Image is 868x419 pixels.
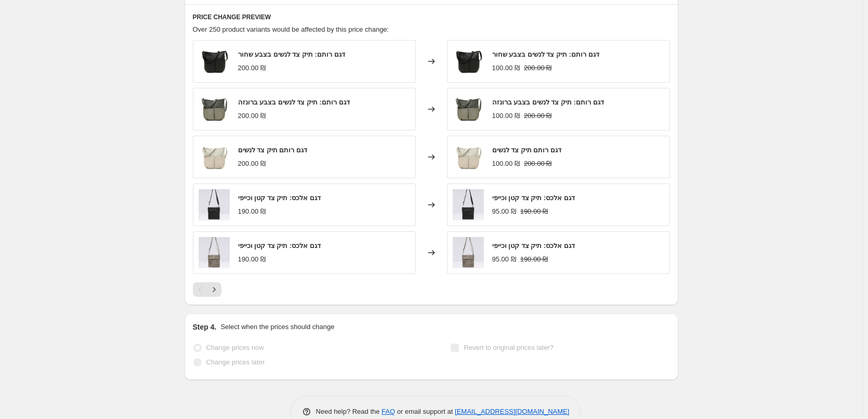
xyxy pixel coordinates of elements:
[492,242,575,250] span: דגם אלכס: תיק צד קטן וכייפי
[492,50,599,58] span: דגם רותם: תיק צד לנשים בצבע שחור
[492,63,520,73] div: 100.00 ₪
[238,98,350,106] span: דגם רותם: תיק צד לנשים בצבע ברונזה
[238,242,321,250] span: דגם אלכס: תיק צד קטן וכייפי
[524,111,551,121] strike: 200.00 ₪
[453,46,484,77] img: 193006_min_BLA-1_80x.jpg
[193,13,670,21] h6: PRICE CHANGE PREVIEW
[492,194,575,202] span: דגם אלכס: תיק צד קטן וכייפי
[238,50,345,58] span: דגם רותם: תיק צד לנשים בצבע שחור
[193,282,221,297] nav: Pagination
[220,322,334,332] p: Select when the prices should change
[238,254,266,265] div: 190.00 ₪
[464,344,554,351] span: Revert to original prices later?
[207,282,221,297] button: Next
[453,94,484,125] img: 193006_min_BRO-1-1_80x.jpg
[238,63,266,73] div: 200.00 ₪
[199,94,230,125] img: 193006_min_BRO-1-1_80x.jpg
[492,111,520,121] div: 100.00 ₪
[520,206,548,217] strike: 190.00 ₪
[453,189,484,220] img: 193002-1_80x.jpg
[193,25,389,33] span: Over 250 product variants would be affected by this price change:
[238,206,266,217] div: 190.00 ₪
[206,358,265,366] span: Change prices later
[382,408,395,415] a: FAQ
[238,159,266,169] div: 200.00 ₪
[238,194,321,202] span: דגם אלכס: תיק צד קטן וכייפי
[206,344,264,351] span: Change prices now
[238,146,307,154] span: דגם רותם תיק צד לנשים
[199,46,230,77] img: 193006_min_BLA-1_80x.jpg
[492,98,604,106] span: דגם רותם: תיק צד לנשים בצבע ברונזה
[492,254,516,265] div: 95.00 ₪
[199,237,230,268] img: 193002_80x.jpg
[492,159,520,169] div: 100.00 ₪
[492,206,516,217] div: 95.00 ₪
[193,322,217,332] h2: Step 4.
[199,141,230,173] img: 193006_min_GRA-1_80x.jpg
[524,63,551,73] strike: 200.00 ₪
[453,237,484,268] img: 193002_80x.jpg
[453,141,484,173] img: 193006_min_GRA-1_80x.jpg
[395,408,455,415] span: or email support at
[238,111,266,121] div: 200.00 ₪
[316,408,382,415] span: Need help? Read the
[492,146,561,154] span: דגם רותם תיק צד לנשים
[524,159,551,169] strike: 200.00 ₪
[199,189,230,220] img: 193002-1_80x.jpg
[455,408,569,415] a: [EMAIL_ADDRESS][DOMAIN_NAME]
[520,254,548,265] strike: 190.00 ₪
